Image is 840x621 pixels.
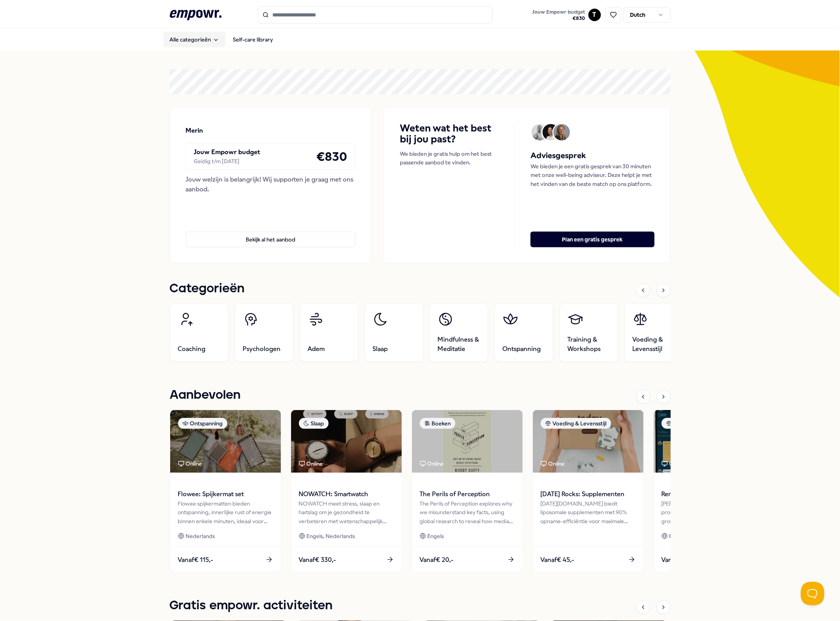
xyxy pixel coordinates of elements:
[186,232,356,247] button: Bekijk al het aanbod
[420,418,455,429] div: Boeken
[178,418,227,429] div: Ontspanning
[662,418,732,429] div: Voeding & Levensstijl
[801,582,824,605] iframe: Help Scout Beacon - Open
[662,459,686,468] div: Online
[299,459,323,468] div: Online
[170,410,281,473] img: package image
[186,175,356,194] div: Jouw welzijn is belangrijk! Wij supporten je graag met ons aanbod.
[164,32,280,47] nav: Main
[588,9,601,21] button: T
[170,385,241,405] h1: Aanbevolen
[533,410,644,473] img: package image
[258,6,493,23] input: Search for products, categories or subcategories
[495,303,553,362] a: Ontspanning
[420,499,515,526] div: The Perils of Perception explores why we misunderstand key facts, using global research to reveal...
[178,499,273,526] div: Flowee spijkermatten bieden ontspanning, innerlijke rust of energie binnen enkele minuten, ideaal...
[662,499,757,526] div: [PERSON_NAME] biedt persoonlijke programma's en groepsondersteuning voor mentale veerkracht en vi...
[541,499,636,526] div: [DATE][DOMAIN_NAME] biedt liposomale supplementen met 90% opname-efficiëntie voor maximale gezond...
[503,344,541,354] span: Ontspanning
[531,7,587,23] button: Jouw Empowr budget€830
[194,157,261,166] div: Geldig t/m [DATE]
[365,303,423,362] a: Slaap
[541,418,611,429] div: Voeding & Levensstijl
[300,303,358,362] a: Adem
[178,344,206,354] span: Coaching
[653,410,765,572] a: package imageVoeding & LevensstijlOnlineRenewMyDay[PERSON_NAME] biedt persoonlijke programma's en...
[307,532,355,540] span: Engels, Nederlands
[420,554,454,565] span: Vanaf € 20,-
[164,32,225,47] button: Alle categorieën
[412,410,523,473] img: package image
[430,303,488,362] a: Mindfulness & Meditatie
[299,499,394,526] div: NOWATCH meet stress, slaap en hartslag om je gezondheid te verbeteren met wetenschappelijk gevali...
[170,279,245,299] h1: Categorieën
[400,149,499,167] p: We bieden je gratis hulp om het best passende aanbod te vinden.
[178,459,202,468] div: Online
[186,532,215,540] span: Nederlands
[531,149,654,162] h5: Adviesgesprek
[299,418,329,429] div: Slaap
[400,123,499,145] h4: Weten wat het best bij jou past?
[299,554,336,565] span: Vanaf € 330,-
[186,126,203,136] p: Merin
[531,162,654,188] p: We bieden je een gratis gesprek van 30 minuten met onze well-being adviseur. Deze helpt je met he...
[170,410,281,572] a: package imageOntspanningOnlineFlowee: Spijkermat setFlowee spijkermatten bieden ontspanning, inne...
[541,554,575,565] span: Vanaf € 45,-
[541,459,565,468] div: Online
[373,344,388,354] span: Slaap
[420,459,444,468] div: Online
[178,554,214,565] span: Vanaf € 115,-
[170,303,228,362] a: Coaching
[654,410,764,473] img: package image
[235,303,293,362] a: Psychologen
[420,489,515,499] span: The Perils of Perception
[559,303,618,362] a: Training & Workshops
[662,554,698,565] span: Vanaf € 160,-
[554,124,570,140] img: Avatar
[543,124,559,140] img: Avatar
[529,7,588,23] a: Jouw Empowr budget€830
[291,410,402,473] img: package image
[532,124,548,140] img: Avatar
[186,219,356,247] a: Bekijk al het aanbod
[170,596,333,616] h1: Gratis empowr. activiteiten
[194,147,261,157] p: Jouw Empowr budget
[412,410,523,572] a: package imageBoekenOnlineThe Perils of PerceptionThe Perils of Perception explores why we misunde...
[568,335,610,354] span: Training & Workshops
[178,489,273,499] span: Flowee: Spijkermat set
[532,9,585,15] span: Jouw Empowr budget
[428,532,444,540] span: Engels
[243,344,281,354] span: Psychologen
[438,335,480,354] span: Mindfulness & Meditatie
[291,410,402,572] a: package imageSlaapOnlineNOWATCH: SmartwatchNOWATCH meet stress, slaap en hartslag om je gezondhei...
[532,15,585,22] span: € 830
[316,147,347,166] h4: € 830
[531,232,654,247] button: Plan een gratis gesprek
[624,303,683,362] a: Voeding & Levensstijl
[308,344,325,354] span: Adem
[662,489,757,499] span: RenewMyDay
[532,410,644,572] a: package imageVoeding & LevensstijlOnline[DATE] Rocks: Supplementen[DATE][DOMAIN_NAME] biedt lipos...
[669,532,718,540] span: Engels, Nederlands
[633,335,675,354] span: Voeding & Levensstijl
[541,489,636,499] span: [DATE] Rocks: Supplementen
[227,32,280,47] a: Self-care library
[299,489,394,499] span: NOWATCH: Smartwatch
